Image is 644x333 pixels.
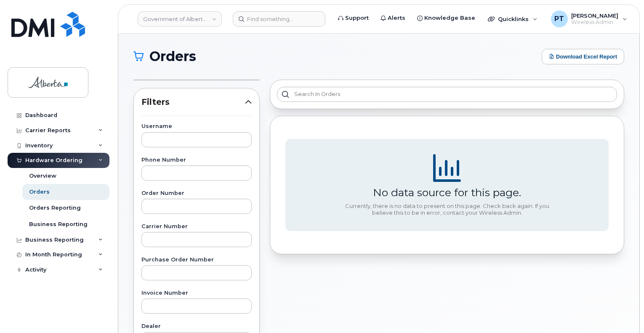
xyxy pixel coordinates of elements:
[373,186,521,199] div: No data source for this page.
[141,257,252,263] label: Purchase Order Number
[141,191,252,196] label: Order Number
[141,157,252,163] label: Phone Number
[342,203,552,216] div: Currently, there is no data to present on this page. Check back again. If you believe this to be ...
[141,290,252,296] label: Invoice Number
[141,96,245,108] span: Filters
[141,224,252,229] label: Carrier Number
[149,50,196,63] span: Orders
[141,124,252,129] label: Username
[277,87,617,102] input: Search in orders
[542,49,624,64] button: Download Excel Report
[141,324,252,329] label: Dealer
